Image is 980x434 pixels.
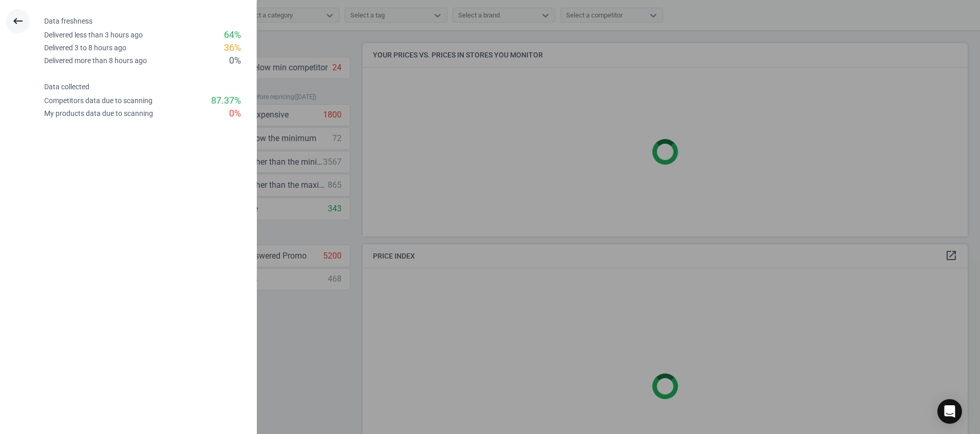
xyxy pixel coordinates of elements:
div: Delivered less than 3 hours ago [44,30,143,40]
div: My products data due to scanning [44,109,153,119]
div: 64 % [224,29,241,42]
button: keyboard_backspace [6,9,30,33]
h4: Data freshness [44,17,256,26]
div: 87.37 % [211,94,241,107]
div: Open Intercom Messenger [937,399,962,424]
i: keyboard_backspace [12,15,24,27]
div: 0 % [229,107,241,120]
div: 0 % [229,54,241,67]
div: 36 % [224,42,241,54]
div: Delivered more than 8 hours ago [44,56,147,66]
h4: Data collected [44,83,256,91]
div: Competitors data due to scanning [44,96,153,106]
div: Delivered 3 to 8 hours ago [44,43,126,53]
